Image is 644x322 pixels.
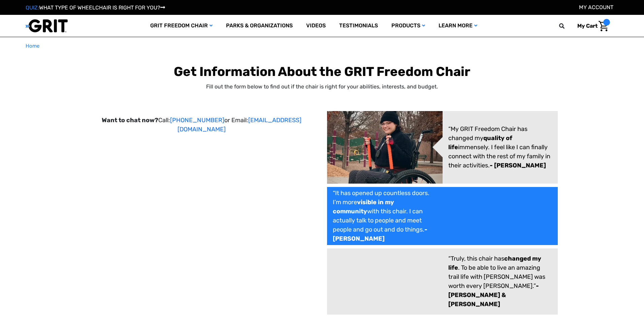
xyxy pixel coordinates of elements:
[26,19,68,33] img: GRIT All-Terrain Wheelchair and Mobility Equipment
[26,42,618,50] nav: Breadcrumb
[490,162,546,169] strong: - [PERSON_NAME]
[572,19,610,33] a: Cart with 0 items
[385,15,432,37] a: Products
[143,15,219,37] a: GRIT Freedom Chair
[178,116,301,133] a: [EMAIL_ADDRESS][DOMAIN_NAME]
[599,21,608,31] img: Cart
[26,43,39,49] span: Home
[26,4,165,11] a: QUIZ:WHAT TYPE OF WHEELCHAIR IS RIGHT FOR YOU?
[448,125,550,169] span: “My GRIT Freedom Chair has changed my immensely. I feel like I can finally connect with the rest ...
[332,15,385,37] a: Testimonials
[219,15,299,37] a: Parks & Organizations
[577,23,598,29] span: My Cart
[562,19,572,33] input: Search
[102,116,301,133] span: Call: or Email:
[26,4,39,11] span: QUIZ:
[432,15,484,37] a: Learn More
[170,116,224,124] a: [PHONE_NUMBER]
[26,42,39,50] a: Home
[579,4,613,10] a: Account
[448,282,539,308] strong: -[PERSON_NAME] & [PERSON_NAME]
[174,64,470,79] b: Get Information About the GRIT Freedom Chair
[102,116,158,124] strong: Want to chat now?
[448,134,512,151] strong: quality of life
[86,83,558,91] p: Fill out the form below to find out if the chair is right for your abilities, interests, and budget.
[333,198,394,215] strong: visible in my community
[448,255,545,290] span: “Truly, this chair has . To be able to live an amazing trail life with [PERSON_NAME] was worth ev...
[299,15,332,37] a: Videos
[333,189,429,233] span: “It has opened up countless doors. I’m more with this chair. I can actually talk to people and me...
